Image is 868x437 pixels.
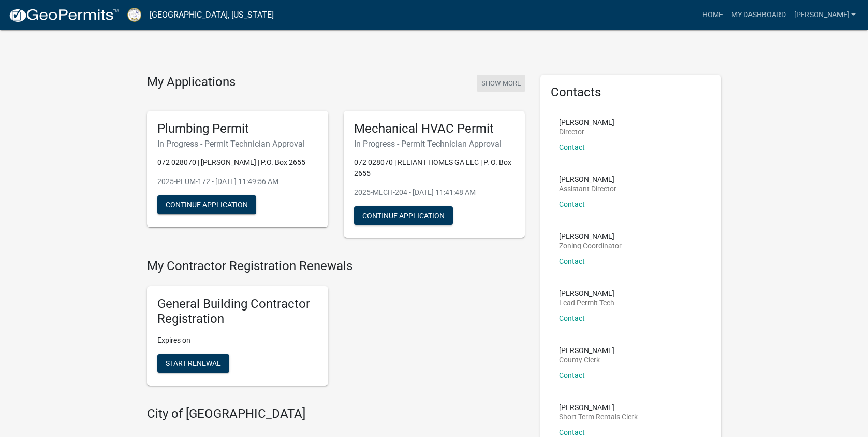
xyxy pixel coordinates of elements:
p: Short Term Rentals Clerk [559,413,638,420]
button: Continue Application [354,206,453,225]
wm-registration-list-section: My Contractor Registration Renewals [147,259,525,393]
a: My Dashboard [727,5,790,25]
p: [PERSON_NAME] [559,404,638,411]
h5: Contacts [551,85,711,100]
h6: In Progress - Permit Technician Approval [157,139,318,149]
p: Zoning Coordinator [559,242,622,249]
p: County Clerk [559,356,614,363]
p: [PERSON_NAME] [559,347,614,354]
h5: General Building Contractor Registration [157,297,318,327]
img: Putnam County, Georgia [127,8,141,22]
p: Director [559,128,614,135]
p: 072 028070 | RELIANT HOMES GA LLC | P. O. Box 2655 [354,157,514,179]
h4: City of [GEOGRAPHIC_DATA] [147,406,525,421]
a: Contact [559,314,585,322]
p: Expires on [157,335,318,346]
p: 2025-MECH-204 - [DATE] 11:41:48 AM [354,187,514,198]
h4: My Contractor Registration Renewals [147,259,525,274]
a: Contact [559,143,585,151]
p: [PERSON_NAME] [559,290,614,297]
a: Contact [559,257,585,265]
p: Assistant Director [559,185,616,192]
h5: Mechanical HVAC Permit [354,121,514,136]
button: Show More [477,75,525,92]
a: Contact [559,200,585,208]
button: Continue Application [157,195,256,214]
h5: Plumbing Permit [157,121,318,136]
button: Start Renewal [157,354,229,373]
p: [PERSON_NAME] [559,233,622,240]
a: Home [698,5,727,25]
p: 072 028070 | [PERSON_NAME] | P.O. Box 2655 [157,157,318,168]
p: 2025-PLUM-172 - [DATE] 11:49:56 AM [157,176,318,187]
p: [PERSON_NAME] [559,176,616,183]
a: [GEOGRAPHIC_DATA], [US_STATE] [150,6,274,24]
p: Lead Permit Tech [559,299,614,306]
a: Contact [559,428,585,436]
span: Start Renewal [166,359,221,367]
h6: In Progress - Permit Technician Approval [354,139,514,149]
h4: My Applications [147,75,236,90]
p: [PERSON_NAME] [559,119,614,126]
a: Contact [559,371,585,379]
a: [PERSON_NAME] [790,5,860,25]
